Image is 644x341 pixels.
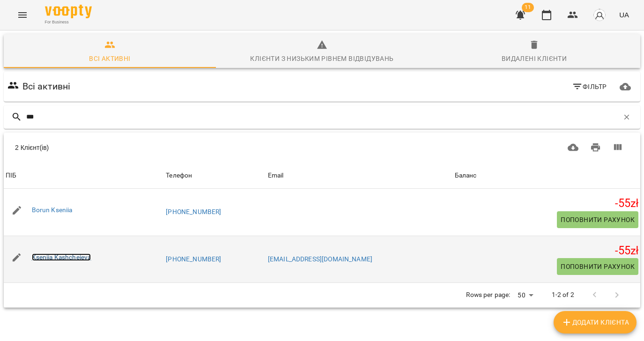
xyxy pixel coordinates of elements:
[561,261,635,272] span: Поповнити рахунок
[619,10,629,20] span: UA
[15,143,305,152] div: 2 Клієнт(ів)
[32,206,73,214] a: Borun Kseniia
[11,4,34,26] button: Menu
[466,290,510,300] p: Rows per page:
[250,53,393,64] div: Клієнти з низьким рівнем відвідувань
[166,170,264,181] span: Телефон
[6,170,162,181] span: ПІБ
[615,6,633,23] button: UA
[522,3,534,12] span: 11
[268,170,284,181] div: Sort
[268,170,451,181] span: Email
[45,5,92,18] img: Voopty Logo
[552,290,574,300] p: 1-2 of 2
[455,170,477,181] div: Баланс
[561,214,635,225] span: Поповнити рахунок
[502,53,567,64] div: Видалені клієнти
[166,255,221,263] a: [PHONE_NUMBER]
[89,53,130,64] div: Всі активні
[455,196,638,211] h5: -55 zł
[562,136,585,159] button: Завантажити CSV
[32,253,91,261] a: Kseniia Kashcheieva
[585,136,607,159] button: Друк
[568,78,611,95] button: Фільтр
[268,170,284,181] div: Email
[268,255,372,263] a: [EMAIL_ADDRESS][DOMAIN_NAME]
[557,211,638,228] button: Поповнити рахунок
[455,244,638,258] h5: -55 zł
[166,170,192,181] div: Телефон
[455,170,477,181] div: Sort
[607,136,629,159] button: Вигляд колонок
[166,208,221,215] a: [PHONE_NUMBER]
[572,81,607,92] span: Фільтр
[593,8,606,22] img: avatar_s.png
[561,317,629,328] span: Додати клієнта
[514,289,536,302] div: 50
[4,133,640,163] div: Table Toolbar
[554,311,637,334] button: Додати клієнта
[22,79,71,94] h6: Всі активні
[557,258,638,275] button: Поповнити рахунок
[45,19,92,25] span: For Business
[455,170,638,181] span: Баланс
[6,170,16,181] div: ПІБ
[6,170,16,181] div: Sort
[166,170,192,181] div: Sort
